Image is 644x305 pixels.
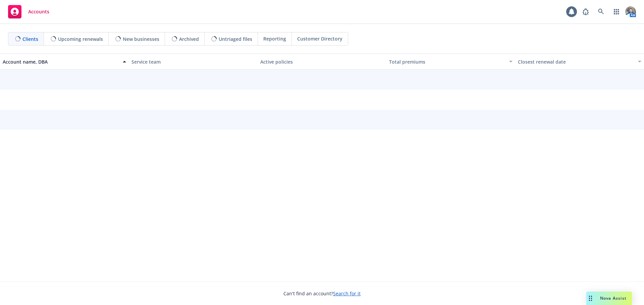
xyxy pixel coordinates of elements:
[333,290,361,297] a: Search for it
[129,54,258,70] button: Service team
[123,35,159,43] span: New businesses
[600,295,627,301] span: Nova Assist
[579,5,592,18] a: Report a Bug
[283,290,361,297] span: Can't find an account?
[515,54,644,70] button: Closest renewal date
[518,58,634,65] div: Closest renewal date
[594,5,608,18] a: Search
[389,58,505,65] div: Total premiums
[625,6,636,17] img: photo
[3,58,119,65] div: Account name, DBA
[22,35,38,43] span: Clients
[58,35,103,43] span: Upcoming renewals
[28,9,49,14] span: Accounts
[258,54,386,70] button: Active policies
[586,292,595,305] div: Drag to move
[386,54,515,70] button: Total premiums
[219,35,252,43] span: Untriaged files
[179,35,199,43] span: Archived
[260,58,384,65] div: Active policies
[5,2,52,21] a: Accounts
[586,292,632,305] button: Nova Assist
[263,35,286,42] span: Reporting
[610,5,623,18] a: Switch app
[297,35,342,42] span: Customer Directory
[131,58,255,65] div: Service team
